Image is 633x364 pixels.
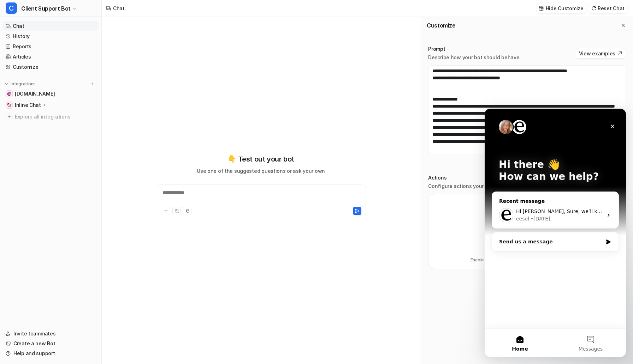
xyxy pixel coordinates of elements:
span: [DOMAIN_NAME] [15,90,55,97]
span: Home [27,238,43,243]
a: History [3,31,99,41]
button: View examples [575,48,626,58]
img: expand menu [4,81,9,86]
div: Send us a message [14,129,118,137]
div: • [DATE] [46,107,66,114]
a: Customize [3,62,99,72]
button: Close flyout [619,21,627,30]
p: Enable actions for your bot like routing to another bot [471,257,581,263]
p: Prompt [428,45,521,53]
img: Inline Chat [7,103,11,107]
p: Describe how your bot should behave. [428,54,521,61]
span: Explore all integrations [15,111,96,122]
h2: Customize [427,22,455,29]
img: menu_add.svg [90,81,95,86]
p: Hide Customize [546,5,584,12]
button: Hide Customize [537,3,586,13]
a: Create a new Bot [3,339,99,348]
div: Close [122,11,134,24]
img: explore all integrations [6,113,13,120]
span: C [6,2,17,14]
div: eesel [31,107,45,114]
button: Integrations [3,80,38,87]
span: Messages [94,238,118,243]
iframe: Intercom live chat [485,109,626,357]
span: Client Support Bot [21,4,71,13]
img: reset [591,6,596,11]
div: Send us a message [7,123,134,143]
a: Chat [3,21,99,31]
a: Invite teammates [3,329,99,339]
a: Articles [3,52,99,62]
p: 👇 Test out your bot [227,154,294,164]
p: Inline Chat [15,102,41,109]
p: Actions [428,174,517,181]
a: Reports [3,42,99,51]
button: Reset Chat [589,3,627,13]
p: Integrations [11,81,36,87]
a: www.bitgo.com[DOMAIN_NAME] [3,89,99,99]
button: Messages [71,220,141,248]
a: Help and support [3,348,99,358]
img: www.bitgo.com [7,92,11,96]
a: Explore all integrations [3,112,99,122]
p: Use one of the suggested questions or ask your own [197,167,325,175]
img: customize [539,6,544,11]
div: Chat [113,5,125,12]
p: Configure actions your bot can take. [428,183,517,190]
